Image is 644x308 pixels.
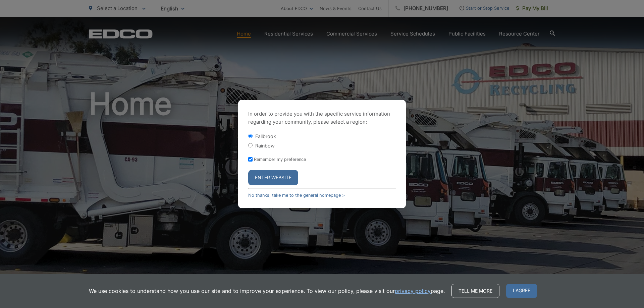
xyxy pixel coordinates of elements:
button: Enter Website [248,170,298,185]
a: No thanks, take me to the general homepage > [248,193,345,198]
label: Fallbrook [255,133,276,139]
p: In order to provide you with the specific service information regarding your community, please se... [248,110,396,126]
label: Remember my preference [254,157,306,162]
a: Tell me more [451,284,499,298]
span: I agree [506,284,537,298]
p: We use cookies to understand how you use our site and to improve your experience. To view our pol... [89,287,445,295]
label: Rainbow [255,143,275,148]
a: privacy policy [395,287,431,295]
